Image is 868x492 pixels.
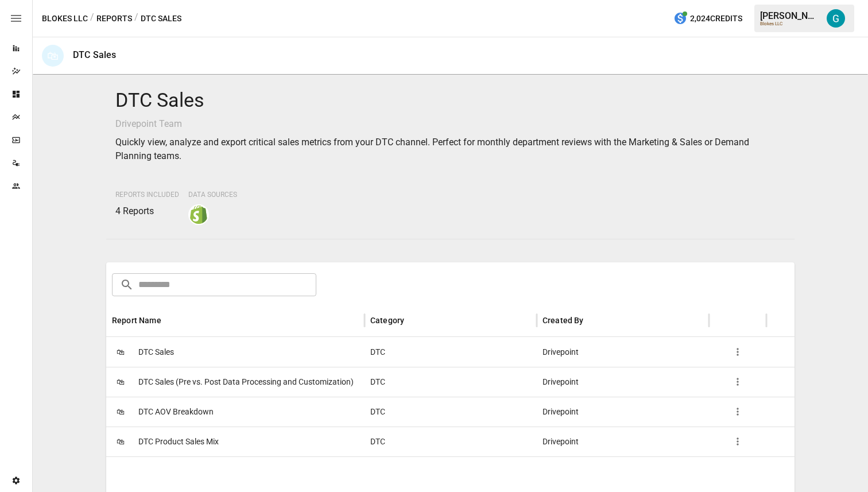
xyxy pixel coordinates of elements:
span: 🛍 [112,373,129,390]
p: Quickly view, analyze and export critical sales metrics from your DTC channel. Perfect for monthl... [115,135,785,163]
div: Drivepoint [537,367,709,397]
div: Created By [542,316,584,325]
button: Gavin Acres [820,2,852,34]
button: Sort [162,312,179,328]
div: 🛍 [42,45,64,67]
div: DTC [365,367,537,397]
span: DTC Sales [138,338,174,367]
div: DTC [365,337,537,367]
span: DTC Sales (Pre vs. Post Data Processing and Customization) [138,367,354,397]
span: 🛍 [112,343,129,361]
div: Drivepoint [537,337,709,367]
p: Drivepoint Team [115,117,785,131]
div: DTC Sales [73,49,116,60]
button: Sort [585,312,601,328]
div: Category [370,316,404,325]
h4: DTC Sales [115,88,785,113]
span: Data Sources [188,191,237,199]
img: Gavin Acres [827,9,845,28]
span: 🛍 [112,403,129,420]
div: / [90,11,94,26]
div: Drivepoint [537,427,709,456]
div: [PERSON_NAME] [760,10,820,21]
div: Report Name [112,316,161,325]
span: 2,024 Credits [690,11,742,26]
button: Blokes LLC [42,11,88,26]
span: Reports Included [115,191,179,199]
span: DTC Product Sales Mix [138,427,219,456]
span: 🛍 [112,433,129,450]
button: Sort [405,312,421,328]
button: 2,024Credits [669,8,747,29]
div: DTC [365,427,537,456]
div: Blokes LLC [760,21,820,26]
div: DTC [365,397,537,427]
img: shopify [189,206,208,224]
div: / [134,11,138,26]
span: DTC AOV Breakdown [138,397,214,427]
button: Reports [96,11,132,26]
p: 4 Reports [115,204,179,218]
div: Drivepoint [537,397,709,427]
